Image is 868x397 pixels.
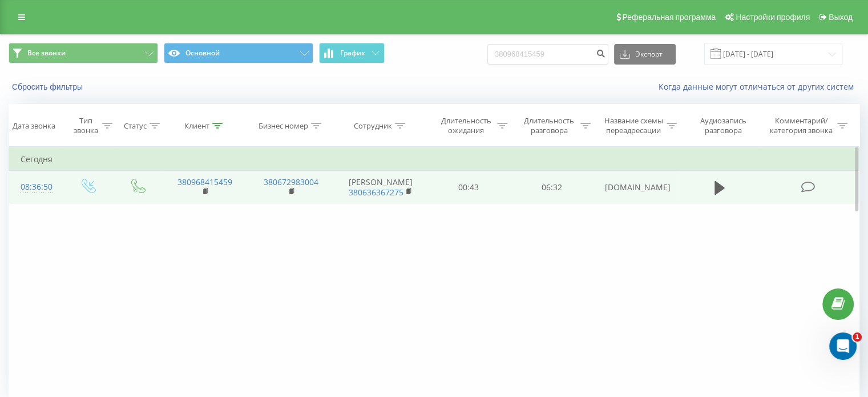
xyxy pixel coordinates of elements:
span: 1 [853,332,862,342]
div: Дата звонка [13,121,55,131]
div: Длительность ожидания [438,116,495,135]
td: 06:32 [510,171,593,204]
span: Выход [829,13,853,22]
div: Клиент [184,121,209,131]
td: 00:43 [427,171,510,204]
button: Сбросить фильтры [9,82,88,92]
div: Тип звонка [72,116,99,135]
td: [PERSON_NAME] [334,171,427,204]
span: Настройки профиля [736,13,810,22]
td: Сегодня [9,148,859,171]
input: Поиск по номеру [487,44,608,65]
span: График [340,49,365,57]
button: Все звонки [9,43,158,63]
a: 380636367275 [349,187,403,198]
div: Сотрудник [354,121,392,131]
div: Аудиозапись разговора [690,116,757,135]
button: График [319,43,385,63]
div: Название схемы переадресации [604,116,664,135]
span: Реферальная программа [622,13,716,22]
div: Бизнес номер [259,121,308,131]
div: Комментарий/категория звонка [768,116,834,135]
a: 380968415459 [177,177,232,187]
div: Статус [124,121,147,131]
iframe: Intercom live chat [829,332,857,360]
a: 380672983004 [264,177,318,187]
td: [DOMAIN_NAME] [593,171,679,204]
div: Длительность разговора [520,116,578,135]
div: 08:36:50 [21,176,51,198]
button: Основной [164,43,313,63]
span: Все звонки [27,49,66,58]
a: Когда данные могут отличаться от других систем [659,81,859,92]
button: Экспорт [614,44,676,65]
